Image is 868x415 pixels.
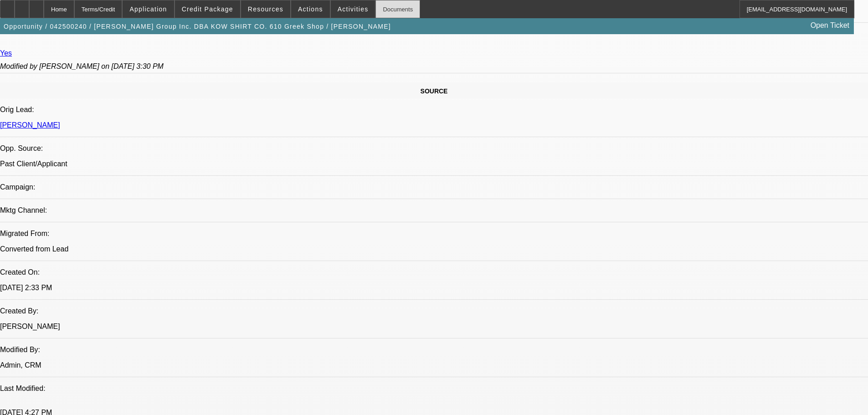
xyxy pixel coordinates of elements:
button: Application [123,0,174,18]
span: Actions [298,5,323,13]
button: Activities [331,0,375,18]
span: SOURCE [421,87,448,95]
button: Credit Package [175,0,240,18]
button: Actions [291,0,330,18]
span: Application [129,5,167,13]
a: Open Ticket [807,18,853,33]
span: Resources [248,5,283,13]
span: Opportunity / 042500240 / [PERSON_NAME] Group Inc. DBA KOW SHIRT CO. 610 Greek Shop / [PERSON_NAME] [4,23,391,30]
span: Activities [338,5,369,13]
span: Credit Package [182,5,233,13]
button: Resources [241,0,290,18]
